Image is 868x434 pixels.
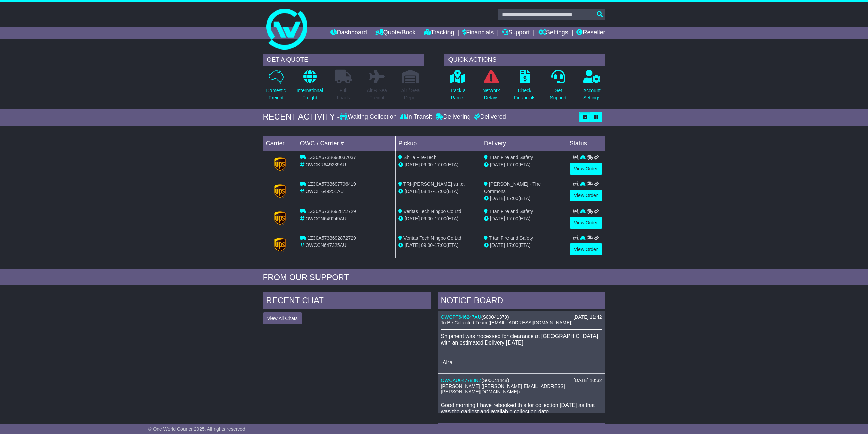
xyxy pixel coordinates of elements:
p: Account Settings [583,87,601,101]
td: OWC / Carrier # [297,136,396,151]
a: GetSupport [549,69,567,105]
div: (ETA) [484,195,564,202]
div: Delivered [472,113,506,121]
a: Quote/Book [375,27,415,39]
div: ( ) [441,314,602,320]
span: To Be Collected Team ([EMAIL_ADDRESS][DOMAIN_NAME]) [441,320,573,325]
p: International Freight [297,87,323,101]
span: [PERSON_NAME] ([PERSON_NAME][EMAIL_ADDRESS][PERSON_NAME][DOMAIN_NAME]) [441,383,565,395]
span: [DATE] [404,162,420,167]
div: - (ETA) [398,188,478,195]
span: OWCIT649251AU [305,188,344,194]
img: GetCarrierServiceLogo [274,184,286,198]
a: InternationalFreight [296,69,323,105]
span: Titan Fire and Safety [489,155,533,160]
p: Shipment was rrocessed for clearance at [GEOGRAPHIC_DATA] with an estimated Delivery [DATE] -Aira [441,333,602,366]
div: QUICK ACTIONS [444,54,605,66]
div: In Transit [398,113,434,121]
p: Check Financials [514,87,535,101]
span: 1Z30A5738692872729 [307,235,356,241]
img: GetCarrierServiceLogo [274,211,286,225]
div: RECENT ACTIVITY - [263,112,340,122]
span: 08:47 [421,188,433,194]
a: CheckFinancials [514,69,536,105]
span: OWCCN647325AU [305,242,347,248]
a: View Order [570,163,602,175]
span: 09:00 [421,216,433,221]
span: 1Z30A5738692872729 [307,209,356,214]
span: [DATE] [490,162,505,167]
span: 09:00 [421,162,433,167]
td: Delivery [481,136,567,151]
a: DomesticFreight [266,69,286,105]
td: Carrier [263,136,297,151]
a: View Order [570,243,602,255]
p: Full Loads [335,87,352,101]
div: ( ) [441,378,602,383]
span: [DATE] [490,196,505,201]
span: [DATE] [404,216,420,221]
div: (ETA) [484,215,564,222]
span: S00041379 [483,314,507,320]
span: 17:00 [506,242,518,248]
a: Track aParcel [450,69,466,105]
span: Titan Fire and Safety [489,235,533,241]
span: 17:00 [435,242,446,248]
a: OWCPT646247AU [441,314,481,320]
a: NetworkDelays [482,69,500,105]
div: GET A QUOTE [263,54,424,66]
a: Settings [538,27,568,39]
span: OWCCN649249AU [305,216,347,221]
span: 17:00 [435,188,446,194]
span: [DATE] [490,242,505,248]
a: AccountSettings [583,69,601,105]
span: 17:00 [506,196,518,201]
span: [DATE] [404,188,420,194]
span: Veritas Tech Ningbo Co Ltd [403,209,461,214]
span: © One World Courier 2025. All rights reserved. [148,426,247,432]
p: Domestic Freight [266,87,286,101]
span: 17:00 [435,162,446,167]
p: Air & Sea Freight [367,87,387,101]
div: [DATE] 11:42 [573,314,602,320]
span: Veritas Tech Ningbo Co Ltd [403,235,461,241]
a: Reseller [576,27,605,39]
span: [DATE] [490,216,505,221]
img: GetCarrierServiceLogo [274,157,286,171]
div: - (ETA) [398,215,478,222]
a: View Order [570,217,602,229]
span: OWCKR649239AU [305,162,346,167]
span: 17:00 [506,162,518,167]
span: 09:00 [421,242,433,248]
img: GetCarrierServiceLogo [274,238,286,252]
span: TRI-[PERSON_NAME] s.n.c. [403,181,465,187]
div: (ETA) [484,161,564,168]
div: [DATE] 10:32 [573,378,602,383]
td: Status [567,136,605,151]
a: Dashboard [330,27,367,39]
span: [DATE] [404,242,420,248]
td: Pickup [396,136,481,151]
div: - (ETA) [398,242,478,249]
p: Air / Sea Depot [401,87,420,101]
span: 1Z30A5738697796419 [307,181,356,187]
div: - (ETA) [398,161,478,168]
div: Delivering [434,113,472,121]
button: View All Chats [263,312,302,324]
div: FROM OUR SUPPORT [263,272,605,282]
span: 1Z30A5738690037037 [307,155,356,160]
div: Waiting Collection [340,113,398,121]
span: Titan Fire and Safety [489,209,533,214]
div: (ETA) [484,242,564,249]
span: 17:00 [435,216,446,221]
div: RECENT CHAT [263,292,431,311]
span: S00041448 [483,378,507,383]
span: 17:00 [506,216,518,221]
span: [PERSON_NAME] - The Commons [484,181,541,194]
a: OWCAU647788NZ [441,378,482,383]
span: Shilla Fire-Tech [403,155,436,160]
p: Network Delays [482,87,500,101]
a: Support [502,27,530,39]
p: Track a Parcel [450,87,466,101]
div: NOTICE BOARD [438,292,605,311]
